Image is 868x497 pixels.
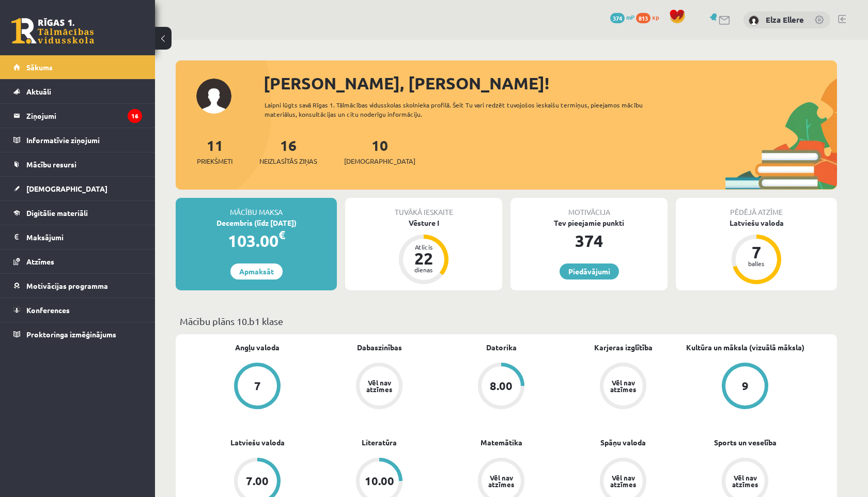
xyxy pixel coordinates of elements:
a: Atzīmes [13,250,142,273]
img: Elza Ellere [749,15,759,26]
a: [DEMOGRAPHIC_DATA] [13,177,142,200]
a: Spāņu valoda [600,437,646,448]
a: 10[DEMOGRAPHIC_DATA] [344,136,415,166]
div: Decembris (līdz [DATE]) [176,218,337,228]
a: 813 xp [636,13,664,21]
a: Kultūra un māksla (vizuālā māksla) [686,342,804,353]
div: balles [741,260,772,267]
div: Vēl nav atzīmes [365,379,394,393]
div: 7.00 [246,475,269,487]
a: Angļu valoda [235,342,280,353]
legend: Ziņojumi [26,104,142,128]
span: [DEMOGRAPHIC_DATA] [26,184,107,193]
a: Dabaszinības [357,342,402,353]
a: Vēl nav atzīmes [562,363,684,411]
span: mP [626,13,634,21]
div: 103.00 [176,228,337,253]
span: xp [652,13,659,21]
span: Aktuāli [26,87,51,96]
div: 9 [742,380,749,392]
div: Pēdējā atzīme [676,198,837,218]
div: 374 [510,228,668,253]
div: 10.00 [365,475,394,487]
div: Tev pieejamie punkti [510,218,668,228]
a: Sports un veselība [714,437,777,448]
div: Atlicis [408,244,439,250]
div: Latviešu valoda [676,218,837,228]
a: Latviešu valoda [230,437,285,448]
span: Konferences [26,305,70,315]
span: [DEMOGRAPHIC_DATA] [344,156,415,166]
div: Motivācija [510,198,668,218]
a: 374 mP [610,13,634,21]
p: Mācību plāns 10.b1 klase [180,314,833,328]
span: Priekšmeti [197,156,233,166]
a: Digitālie materiāli [13,201,142,225]
a: Maksājumi [13,225,142,249]
a: Aktuāli [13,80,142,103]
a: Elza Ellere [766,14,804,25]
span: Motivācijas programma [26,281,108,290]
div: Vēl nav atzīmes [487,474,516,488]
a: Konferences [13,298,142,322]
span: Neizlasītās ziņas [259,156,317,166]
div: 8.00 [490,380,513,392]
span: Mācību resursi [26,160,76,169]
span: Sākums [26,63,53,72]
a: Rīgas 1. Tālmācības vidusskola [11,18,94,44]
span: 813 [636,13,650,23]
a: 16Neizlasītās ziņas [259,136,317,166]
div: 7 [741,244,772,260]
div: Vēl nav atzīmes [609,379,638,393]
a: Piedāvājumi [560,263,619,279]
a: Vēl nav atzīmes [318,363,440,411]
a: Vēsture I Atlicis 22 dienas [345,218,502,286]
span: Proktoringa izmēģinājums [26,330,116,339]
div: Mācību maksa [176,198,337,218]
i: 16 [128,109,142,123]
a: Latviešu valoda 7 balles [676,218,837,286]
a: 11Priekšmeti [197,136,233,166]
a: Sākums [13,55,142,79]
span: € [278,227,285,242]
div: Tuvākā ieskaite [345,198,502,218]
a: 8.00 [440,363,562,411]
a: Matemātika [481,437,522,448]
span: Digitālie materiāli [26,208,88,218]
span: 374 [610,13,625,23]
a: Informatīvie ziņojumi [13,128,142,152]
a: Datorika [486,342,517,353]
legend: Informatīvie ziņojumi [26,128,142,152]
a: Karjeras izglītība [594,342,653,353]
span: Atzīmes [26,257,54,266]
a: 9 [684,363,806,411]
a: Literatūra [362,437,397,448]
a: Motivācijas programma [13,274,142,298]
a: Mācību resursi [13,152,142,176]
div: dienas [408,267,439,273]
div: Vēl nav atzīmes [731,474,760,488]
a: Proktoringa izmēģinājums [13,322,142,346]
a: Ziņojumi16 [13,104,142,128]
div: Vēsture I [345,218,502,228]
div: Vēl nav atzīmes [609,474,638,488]
a: Apmaksāt [230,263,283,279]
legend: Maksājumi [26,225,142,249]
div: Laipni lūgts savā Rīgas 1. Tālmācības vidusskolas skolnieka profilā. Šeit Tu vari redzēt tuvojošo... [265,100,661,119]
a: 7 [196,363,318,411]
div: 7 [254,380,261,392]
div: 22 [408,250,439,267]
div: [PERSON_NAME], [PERSON_NAME]! [263,71,837,96]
